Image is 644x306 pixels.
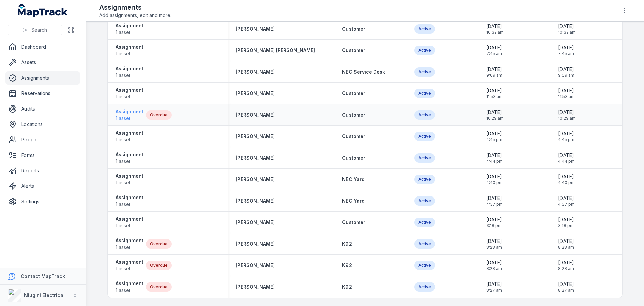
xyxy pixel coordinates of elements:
a: Reports [5,164,80,177]
a: NEC Yard [342,176,365,183]
span: K92 [342,241,352,247]
span: 4:44 pm [486,159,503,164]
h2: Assignments [99,3,171,12]
span: [DATE] [558,109,576,116]
a: Customer [342,155,365,161]
strong: Assignment [116,237,143,244]
strong: Assignment [116,22,143,29]
a: NEC Yard [342,198,365,204]
a: Reservations [5,87,80,100]
a: Assignment1 asset [116,151,143,165]
span: NEC Service Desk [342,69,385,75]
time: 4/10/2025, 4:44:16 PM [486,152,503,164]
span: 9:09 am [486,73,502,78]
span: 1 asset [116,72,143,79]
time: 4/10/2025, 4:37:27 PM [486,195,503,207]
div: Overdue [146,239,172,249]
strong: [PERSON_NAME] [236,155,275,161]
span: 9:09 am [558,73,574,78]
div: Active [414,196,435,206]
div: Active [414,175,435,184]
span: [DATE] [486,195,503,202]
span: [DATE] [558,130,574,137]
a: Assignment1 asset [116,22,143,36]
div: Active [414,282,435,292]
time: 6/12/2025, 7:45:15 AM [558,44,574,56]
strong: Contact MapTrack [21,273,65,279]
a: K92 [342,283,352,290]
span: [DATE] [558,281,574,288]
span: Add assignments, edit and more. [99,12,171,19]
time: 4/10/2025, 4:44:16 PM [558,152,575,164]
strong: [PERSON_NAME] [236,26,275,32]
time: 3/18/2025, 8:27:30 AM [558,281,574,293]
span: [DATE] [486,173,503,180]
span: 1 asset [116,115,143,122]
span: K92 [342,262,352,268]
a: Assets [5,56,80,69]
a: K92 [342,241,352,247]
span: 7:45 am [486,51,502,56]
span: 4:45 pm [486,137,502,142]
time: 6/13/2025, 10:32:53 AM [486,23,504,35]
strong: Assignment [116,87,143,93]
span: Customer [342,219,365,225]
strong: [PERSON_NAME] [236,112,275,118]
a: Customer [342,133,365,140]
a: Settings [5,195,80,208]
span: [DATE] [486,87,503,94]
span: 1 asset [116,29,143,36]
span: [DATE] [558,44,574,51]
strong: Assignment [116,173,143,179]
time: 5/9/2025, 10:29:07 AM [558,109,576,121]
a: [PERSON_NAME] [236,219,275,226]
span: 4:40 pm [486,180,503,185]
a: People [5,133,80,146]
a: Assignment1 asset [116,87,143,100]
span: 11:53 am [558,94,575,99]
a: [PERSON_NAME] [236,133,275,140]
span: [DATE] [558,173,575,180]
strong: Assignment [116,44,143,50]
a: Assignment1 asset [116,173,143,186]
span: [DATE] [558,216,574,223]
strong: Niugini Electrical [24,292,65,298]
a: Dashboard [5,40,80,54]
a: [PERSON_NAME] [236,198,275,204]
strong: [PERSON_NAME] [236,262,275,269]
span: [DATE] [486,216,502,223]
span: 4:37 pm [486,202,503,207]
time: 4/10/2025, 4:40:46 PM [486,173,503,185]
strong: Assignment [116,65,143,72]
div: Active [414,132,435,141]
span: 4:44 pm [558,159,575,164]
span: 8:28 am [558,266,574,271]
time: 4/10/2025, 4:45:58 PM [558,130,574,142]
strong: Assignment [116,280,143,287]
time: 6/12/2025, 7:45:15 AM [486,44,502,56]
a: [PERSON_NAME] [236,176,275,183]
span: [DATE] [558,87,575,94]
a: Assignments [5,71,80,85]
span: [DATE] [486,281,502,288]
div: Active [414,67,435,77]
time: 4/1/2025, 3:18:41 PM [558,216,574,228]
strong: [PERSON_NAME] [236,90,275,97]
span: Customer [342,155,365,161]
span: 1 asset [116,201,143,208]
time: 5/22/2025, 11:53:41 AM [486,87,503,99]
span: [DATE] [486,23,504,30]
time: 5/22/2025, 11:53:41 AM [558,87,575,99]
div: Overdue [146,282,172,292]
strong: Assignment [116,151,143,158]
time: 3/18/2025, 8:28:22 AM [558,259,574,271]
span: 1 asset [116,222,143,229]
strong: [PERSON_NAME] [236,241,275,247]
div: Overdue [146,261,172,270]
span: NEC Yard [342,198,365,204]
span: 3:18 pm [558,223,574,228]
span: [DATE] [558,195,575,202]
